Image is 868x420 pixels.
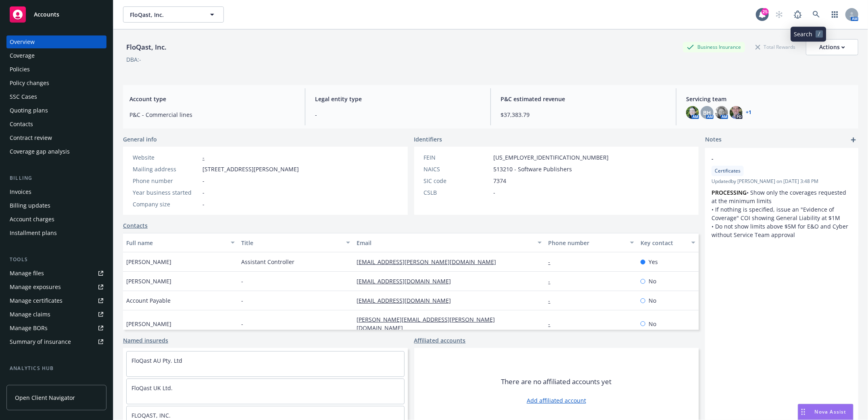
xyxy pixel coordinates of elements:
[501,95,666,103] span: P&C estimated revenue
[10,213,54,226] div: Account charges
[6,63,106,76] a: Policies
[133,153,199,162] div: Website
[806,39,858,55] button: Actions
[712,188,852,239] p: • Show only the coverages requested at the minimum limits • If nothing is specified, issue an "Ev...
[501,110,666,119] span: $37,383.79
[10,308,50,321] div: Manage claims
[548,239,625,247] div: Phone number
[202,165,299,173] span: [STREET_ADDRESS][PERSON_NAME]
[133,200,199,208] div: Company size
[705,148,858,245] div: -CertificatesUpdatedby [PERSON_NAME] on [DATE] 3:48 PMPROCESSING• Show only the coverages request...
[6,131,106,144] a: Contract review
[414,135,442,143] span: Identifiers
[6,308,106,321] a: Manage claims
[353,233,545,252] button: Email
[202,177,204,185] span: -
[133,188,199,197] div: Year business started
[751,42,799,52] div: Total Rewards
[241,258,294,266] span: Assistant Controller
[6,145,106,158] a: Coverage gap analysis
[6,256,106,264] div: Tools
[126,258,171,266] span: [PERSON_NAME]
[129,110,295,119] span: P&C - Commercial lines
[357,277,457,285] a: [EMAIL_ADDRESS][DOMAIN_NAME]
[6,185,106,198] a: Invoices
[424,188,490,197] div: CSLB
[815,408,847,415] span: Nova Assist
[131,357,182,364] a: FloQast AU Pty. Ltd
[715,167,741,175] span: Certificates
[548,297,557,304] a: -
[357,258,503,266] a: [EMAIL_ADDRESS][PERSON_NAME][DOMAIN_NAME]
[6,364,106,372] div: Analytics hub
[123,6,224,23] button: FloQast, Inc.
[494,153,609,162] span: [US_EMPLOYER_IDENTIFICATION_NUMBER]
[241,296,243,305] span: -
[10,281,61,293] div: Manage exposures
[827,6,843,23] a: Switch app
[637,233,699,252] button: Key contact
[202,200,204,208] span: -
[126,277,171,285] span: [PERSON_NAME]
[10,118,33,131] div: Contacts
[6,90,106,103] a: SSC Cases
[357,239,533,247] div: Email
[6,199,106,212] a: Billing updates
[10,294,63,307] div: Manage certificates
[15,393,75,402] span: Open Client Navigator
[202,154,204,161] a: -
[6,335,106,348] a: Summary of insurance
[762,8,769,15] div: 25
[424,153,490,162] div: FEIN
[548,320,557,328] a: -
[315,95,481,103] span: Legal entity type
[715,106,728,119] img: photo
[424,165,490,173] div: NAICS
[6,174,106,182] div: Billing
[683,42,745,52] div: Business Insurance
[746,110,751,115] a: +1
[126,55,141,64] div: DBA: -
[6,104,106,117] a: Quoting plans
[10,322,48,335] div: Manage BORs
[241,277,243,285] span: -
[703,108,711,117] span: BH
[10,104,48,117] div: Quoting plans
[129,95,295,103] span: Account type
[123,42,170,52] div: FloQast, Inc.
[10,131,52,144] div: Contract review
[10,185,31,198] div: Invoices
[849,135,858,145] a: add
[527,396,586,405] a: Add affiliated account
[798,404,808,420] div: Drag to move
[6,281,106,293] a: Manage exposures
[131,384,173,392] a: FloQast UK Ltd.
[126,296,171,305] span: Account Payable
[712,178,852,185] span: Updated by [PERSON_NAME] on [DATE] 3:48 PM
[131,412,171,419] a: FLOQAST, INC.
[10,227,57,239] div: Installment plans
[241,320,243,328] span: -
[494,188,496,197] span: -
[357,316,495,332] a: [PERSON_NAME][EMAIL_ADDRESS][PERSON_NAME][DOMAIN_NAME]
[6,267,106,280] a: Manage files
[414,336,466,345] a: Affiliated accounts
[6,49,106,62] a: Coverage
[798,404,853,420] button: Nova Assist
[126,239,226,247] div: Full name
[123,336,168,345] a: Named insureds
[10,267,44,280] div: Manage files
[34,11,59,18] span: Accounts
[649,277,656,285] span: No
[10,77,49,89] div: Policy changes
[123,135,157,143] span: General info
[133,177,199,185] div: Phone number
[730,106,743,119] img: photo
[494,177,507,185] span: 7374
[10,376,77,389] div: Loss summary generator
[6,322,106,335] a: Manage BORs
[649,296,656,305] span: No
[545,233,637,252] button: Phone number
[6,118,106,131] a: Contacts
[6,376,106,389] a: Loss summary generator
